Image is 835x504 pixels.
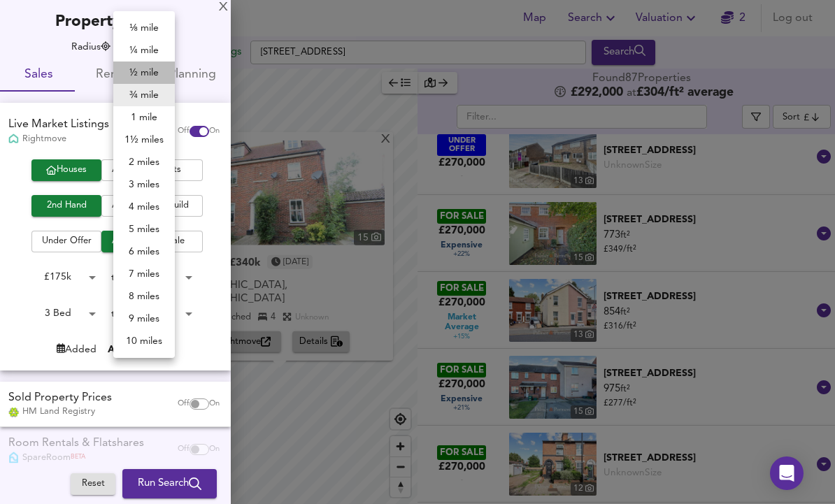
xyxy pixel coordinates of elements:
[113,196,175,218] li: 4 miles
[113,84,175,106] li: ¾ mile
[113,62,175,84] li: ½ mile
[113,129,175,151] li: 1½ miles
[770,456,804,490] div: Open Intercom Messenger
[113,17,175,39] li: ⅛ mile
[113,173,175,196] li: 3 miles
[113,308,175,330] li: 9 miles
[113,106,175,129] li: 1 mile
[113,285,175,308] li: 8 miles
[113,39,175,62] li: ¼ mile
[113,263,175,285] li: 7 miles
[113,330,175,352] li: 10 miles
[113,240,175,263] li: 6 miles
[113,151,175,173] li: 2 miles
[113,218,175,240] li: 5 miles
